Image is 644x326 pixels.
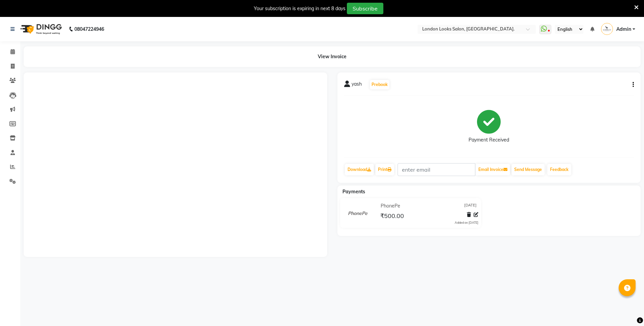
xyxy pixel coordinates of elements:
[455,220,478,225] div: Added on [DATE]
[370,80,389,89] button: Prebook
[616,26,631,33] span: Admin
[476,164,510,175] button: Email Invoice
[342,189,365,195] span: Payments
[398,163,475,176] input: enter email
[469,136,509,144] div: Payment Received
[511,164,545,175] button: Send Message
[464,202,477,210] span: [DATE]
[547,164,571,175] a: Feedback
[380,212,404,221] span: ₹500.00
[24,46,641,67] div: View Invoice
[375,164,394,175] a: Print
[601,23,613,35] img: Admin
[74,20,104,39] b: 08047224946
[347,3,383,14] button: Subscribe
[254,5,345,12] div: Your subscription is expiring in next 8 days
[381,202,400,210] span: PhonePe
[17,20,64,39] img: logo
[345,164,374,175] a: Download
[616,299,637,319] iframe: chat widget
[352,81,362,90] span: yash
